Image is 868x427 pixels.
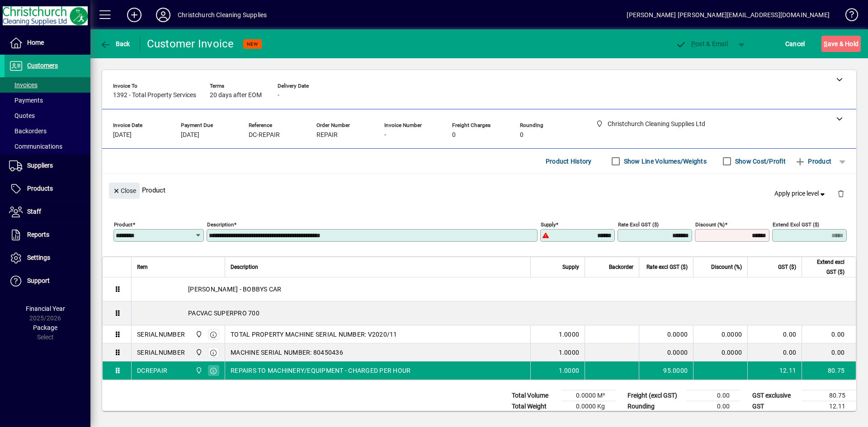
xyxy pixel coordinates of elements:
[109,183,140,199] button: Close
[783,36,807,52] button: Cancel
[5,123,90,139] a: Backorders
[5,155,90,177] a: Suppliers
[559,330,580,339] span: 1.0000
[98,36,132,52] button: Back
[733,157,786,166] label: Show Cost/Profit
[9,127,47,135] span: Backorders
[507,401,561,412] td: Total Weight
[247,41,258,47] span: NEW
[5,77,90,93] a: Invoices
[193,366,203,375] span: Christchurch Cleaning Supplies Ltd
[113,92,196,99] span: 1392 - Total Property Services
[542,153,595,169] button: Product History
[114,221,132,228] mat-label: Product
[830,183,852,204] button: Delete
[5,270,90,292] a: Support
[623,390,686,401] td: Freight (excl GST)
[559,348,580,357] span: 1.0000
[802,390,856,401] td: 80.75
[207,221,234,228] mat-label: Description
[9,112,35,119] span: Quotes
[132,277,856,301] div: [PERSON_NAME] - BOBBYS CAR
[137,366,167,375] div: DCREPAIR
[839,2,857,31] a: Knowledge Base
[693,343,747,361] td: 0.0000
[181,131,199,139] span: [DATE]
[137,348,185,357] div: SERIALNUMBER
[686,390,741,401] td: 0.00
[609,262,633,272] span: Backorder
[520,131,524,139] span: 0
[113,131,132,139] span: [DATE]
[249,131,280,139] span: DC-REPAIR
[622,157,707,166] label: Show Line Volumes/Weights
[90,36,140,52] app-page-header-button: Back
[802,325,856,343] td: 0.00
[646,262,688,272] span: Rate excl GST ($)
[26,305,65,312] span: Financial Year
[5,32,90,54] a: Home
[686,401,741,412] td: 0.00
[178,8,267,22] div: Christchurch Cleaning Supplies
[9,97,43,104] span: Payments
[27,62,58,69] span: Customers
[824,37,859,51] span: ave & Hold
[693,325,747,343] td: 0.0000
[562,262,579,272] span: Supply
[747,361,802,380] td: 12.11
[645,348,688,357] div: 0.0000
[773,221,819,228] mat-label: Extend excl GST ($)
[316,131,338,139] span: REPAIR
[9,81,38,89] span: Invoices
[830,189,852,197] app-page-header-button: Delete
[691,40,695,47] span: P
[27,185,53,192] span: Products
[559,366,580,375] span: 1.0000
[824,40,827,47] span: S
[747,325,802,343] td: 0.00
[5,93,90,108] a: Payments
[231,348,343,357] span: MACHINE SERIAL NUMBER: 80450436
[748,390,802,401] td: GST exclusive
[5,224,90,246] a: Reports
[193,347,203,357] span: Christchurch Cleaning Supplies Ltd
[149,7,178,23] button: Profile
[107,186,142,194] app-page-header-button: Close
[802,343,856,361] td: 0.00
[27,208,41,215] span: Staff
[747,343,802,361] td: 0.00
[452,131,456,139] span: 0
[231,366,410,375] span: REPAIRS TO MACHINERY/EQUIPMENT - CHARGED PER HOUR
[774,189,827,198] span: Apply price level
[147,37,234,51] div: Customer Invoice
[120,7,149,23] button: Add
[561,401,616,412] td: 0.0000 Kg
[132,301,856,325] div: PACVAC SUPERPRO 700
[27,39,44,46] span: Home
[675,40,728,47] span: ost & Email
[27,162,53,169] span: Suppliers
[5,201,90,223] a: Staff
[546,154,592,169] span: Product History
[384,131,386,139] span: -
[9,143,62,150] span: Communications
[645,330,688,339] div: 0.0000
[278,92,279,99] span: -
[748,401,802,412] td: GST
[193,329,203,339] span: Christchurch Cleaning Supplies Ltd
[627,8,830,22] div: [PERSON_NAME] [PERSON_NAME][EMAIL_ADDRESS][DOMAIN_NAME]
[645,366,688,375] div: 95.0000
[561,390,616,401] td: 0.0000 M³
[671,36,732,52] button: Post & Email
[711,262,742,272] span: Discount (%)
[27,254,50,261] span: Settings
[785,37,805,51] span: Cancel
[113,183,136,198] span: Close
[102,174,856,206] div: Product
[5,247,90,269] a: Settings
[5,178,90,200] a: Products
[100,40,130,47] span: Back
[507,390,561,401] td: Total Volume
[618,221,659,228] mat-label: Rate excl GST ($)
[5,139,90,154] a: Communications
